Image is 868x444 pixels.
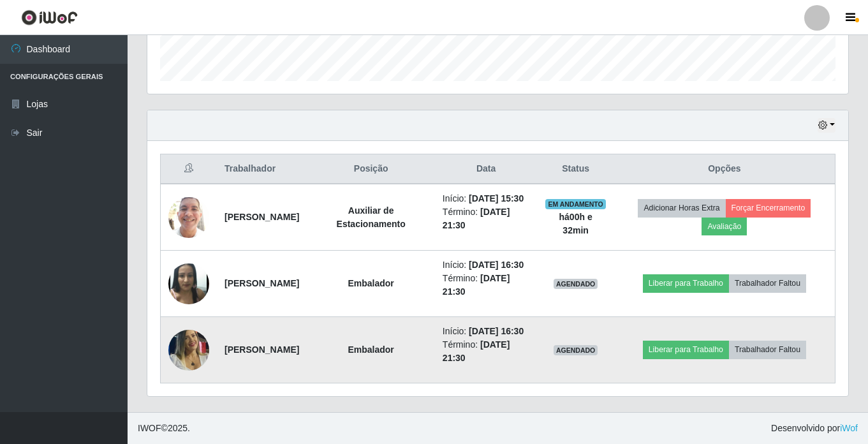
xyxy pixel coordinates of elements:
[138,422,190,435] span: © 2025 .
[168,259,209,309] img: 1732819988000.jpeg
[840,423,858,433] a: iWof
[224,278,299,288] strong: [PERSON_NAME]
[726,199,811,217] button: Forçar Encerramento
[443,338,530,365] li: Término:
[348,278,394,288] strong: Embalador
[554,345,598,355] span: AGENDADO
[217,154,307,184] th: Trabalhador
[224,344,299,355] strong: [PERSON_NAME]
[138,423,161,433] span: IWOF
[702,218,747,235] button: Avaliação
[443,325,530,338] li: Início:
[771,422,858,435] span: Desenvolvido por
[643,274,729,292] button: Liberar para Trabalho
[337,205,406,229] strong: Auxiliar de Estacionamento
[443,258,530,272] li: Início:
[168,320,209,379] img: 1733239406405.jpeg
[643,341,729,359] button: Liberar para Trabalho
[21,10,78,26] img: CoreUI Logo
[638,199,725,217] button: Adicionar Horas Extra
[469,260,524,270] time: [DATE] 16:30
[168,190,209,244] img: 1753350914768.jpeg
[435,154,538,184] th: Data
[559,212,592,235] strong: há 00 h e 32 min
[537,154,614,184] th: Status
[545,199,606,209] span: EM ANDAMENTO
[443,272,530,299] li: Término:
[554,279,598,289] span: AGENDADO
[614,154,835,184] th: Opções
[469,193,524,204] time: [DATE] 15:30
[224,212,299,222] strong: [PERSON_NAME]
[469,326,524,336] time: [DATE] 16:30
[729,274,806,292] button: Trabalhador Faltou
[443,192,530,205] li: Início:
[729,341,806,359] button: Trabalhador Faltou
[348,344,394,355] strong: Embalador
[307,154,434,184] th: Posição
[443,205,530,232] li: Término:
